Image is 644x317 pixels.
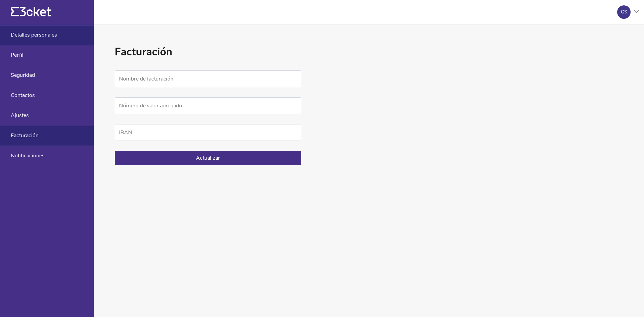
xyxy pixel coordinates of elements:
[115,124,301,141] input: IBAN
[11,153,45,159] span: Notificaciones
[11,112,29,118] span: Ajustes
[621,9,627,15] div: GS
[11,7,19,16] g: {' '}
[115,151,301,165] button: Actualizar
[115,45,301,59] h1: Facturación
[115,70,301,87] input: Nombre de facturación
[115,97,301,114] input: Número de valor agregado
[11,92,35,98] span: Contactos
[11,72,35,78] span: Seguridad
[11,32,57,38] span: Detalles personales
[11,133,39,139] span: Facturación
[11,13,51,18] a: {' '}
[11,52,23,58] span: Perfil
